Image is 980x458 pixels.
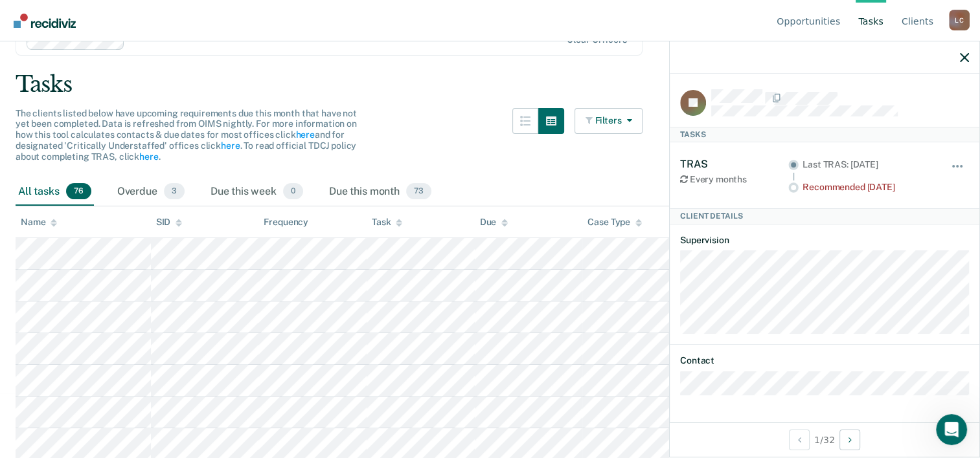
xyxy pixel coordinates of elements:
a: here [221,140,240,151]
iframe: Intercom live chat [936,414,967,445]
button: Profile dropdown button [949,10,970,30]
a: here [139,151,158,162]
div: Last TRAS: [DATE] [803,159,933,170]
div: Case Type [587,217,642,228]
button: Previous Client [789,430,810,450]
div: Due this week [208,178,306,206]
div: Recommended [DATE] [803,182,933,193]
button: Next Client [839,430,860,450]
dt: Contact [680,355,969,366]
span: 76 [66,183,91,200]
div: Frequency [264,217,308,228]
div: SID [156,217,183,228]
a: here [295,129,314,140]
div: Every months [680,174,788,185]
div: Name [21,217,57,228]
div: Task [372,217,402,228]
span: 3 [164,183,185,200]
div: Due [480,217,508,228]
div: All tasks [16,178,94,206]
img: Recidiviz [14,14,76,28]
div: L C [949,10,970,30]
div: TRAS [680,158,788,170]
div: Due this month [326,178,434,206]
div: Client Details [670,208,979,224]
span: The clients listed below have upcoming requirements due this month that have not yet been complet... [16,108,357,162]
div: 1 / 32 [670,422,979,457]
button: Filters [575,108,643,134]
div: Tasks [670,127,979,142]
div: Tasks [16,71,964,98]
div: Overdue [115,178,187,206]
dt: Supervision [680,235,969,246]
span: 0 [283,183,303,200]
span: 73 [406,183,431,200]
